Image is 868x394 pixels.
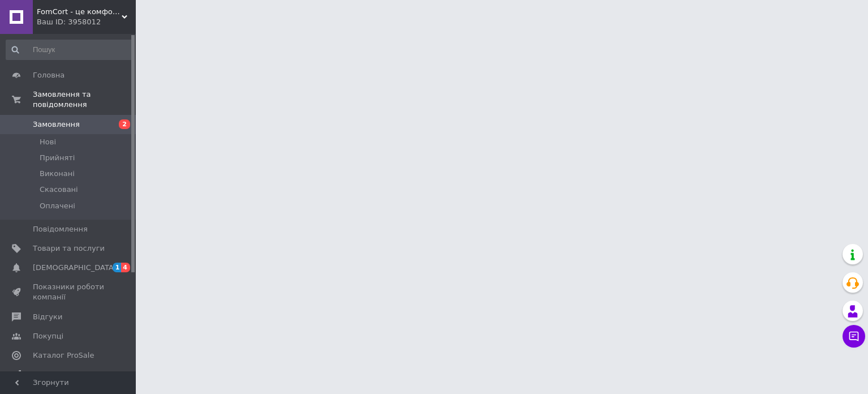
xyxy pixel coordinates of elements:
[33,70,65,80] span: Головна
[843,325,865,348] button: Чат з покупцем
[33,350,94,361] span: Каталог ProSale
[37,7,122,17] span: FomCort - це комфортно!
[40,185,78,195] span: Скасовані
[33,331,63,341] span: Покупці
[33,89,136,110] span: Замовлення та повідомлення
[119,119,130,129] span: 2
[40,153,75,163] span: Прийняті
[33,282,105,302] span: Показники роботи компанії
[37,17,136,27] div: Ваш ID: 3958012
[40,201,75,211] span: Оплачені
[33,312,62,322] span: Відгуки
[40,137,56,147] span: Нові
[33,224,88,234] span: Повідомлення
[33,243,105,254] span: Товари та послуги
[113,263,122,272] span: 1
[6,40,134,60] input: Пошук
[121,263,130,272] span: 4
[33,263,117,273] span: [DEMOGRAPHIC_DATA]
[33,370,72,380] span: Аналітика
[33,119,80,130] span: Замовлення
[40,169,75,179] span: Виконані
